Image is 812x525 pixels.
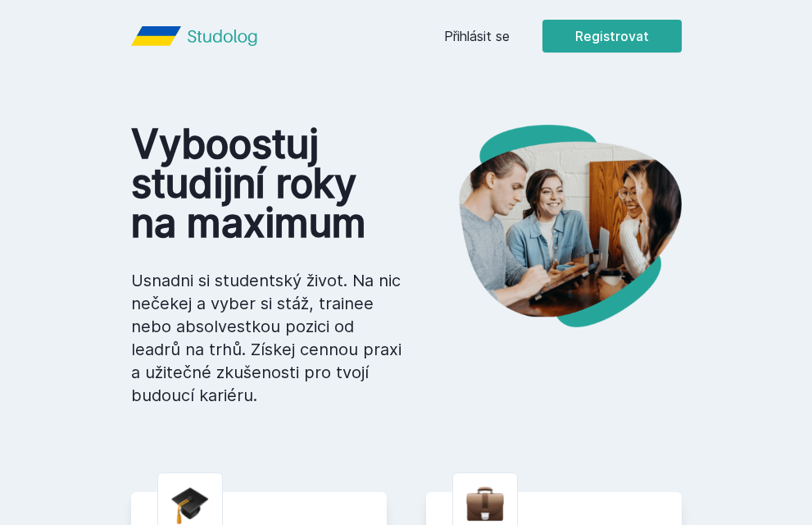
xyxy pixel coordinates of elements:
[542,20,682,52] button: Registrovat
[131,269,406,407] p: Usnadni si studentský život. Na nic nečekej a vyber si stáž, trainee nebo absolvestkou pozici od ...
[171,486,209,525] img: graduation-cap.png
[444,26,510,46] a: Přihlásit se
[406,125,682,327] img: hero.png
[131,125,406,243] h1: Vyboostuj studijní roky na maximum
[466,483,504,525] img: briefcase.png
